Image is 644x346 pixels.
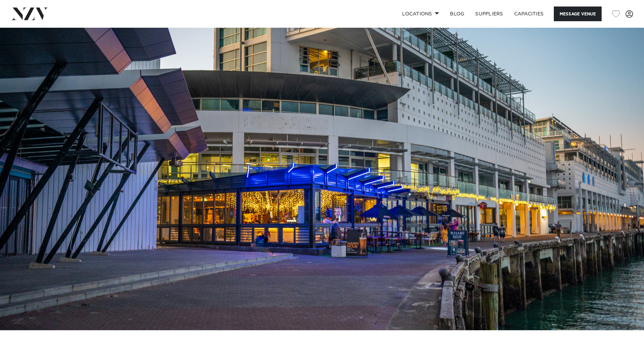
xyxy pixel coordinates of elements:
a: SUPPLIERS [470,7,508,21]
a: BLOG [444,7,470,21]
a: Locations [397,7,444,21]
img: nzv-logo.png [11,8,48,20]
a: Capacities [509,7,549,21]
button: Message Venue [554,7,602,21]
